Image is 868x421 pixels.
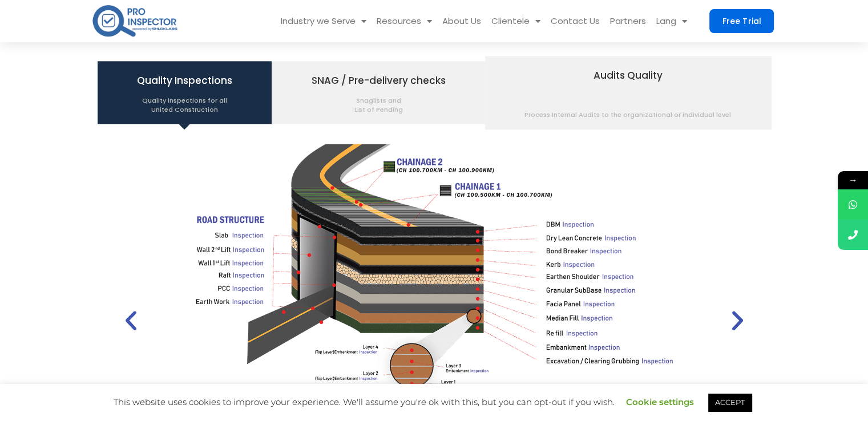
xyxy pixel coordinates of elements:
[524,104,731,119] span: Process Internal Audits to the organizational or individual level
[838,171,868,189] span: →
[524,66,731,119] span: Audits Quality
[137,90,232,114] span: Quality inspections for all United Construction
[91,3,179,39] img: pro-inspector-logo
[137,71,232,114] span: Quality Inspections
[114,396,754,407] span: This website uses cookies to improve your experience. We'll assume you're ok with this, but you c...
[118,307,144,333] div: Previous slide
[722,17,761,25] span: Free Trial
[725,307,750,333] div: Next slide
[708,394,752,411] a: ACCEPT
[626,396,694,407] a: Cookie settings
[312,90,446,114] span: Snaglists and List of Pending
[709,9,774,33] a: Free Trial
[312,71,446,114] span: SNAG / Pre-delivery checks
